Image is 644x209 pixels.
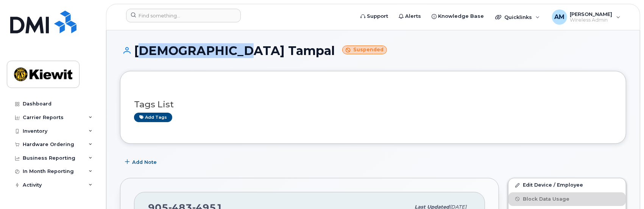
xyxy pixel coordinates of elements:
[342,46,387,54] small: Suspended
[134,113,172,122] a: Add tags
[508,192,626,206] button: Block Data Usage
[508,178,626,192] a: Edit Device / Employee
[120,155,163,169] button: Add Note
[120,44,626,57] h1: [DEMOGRAPHIC_DATA] Tampal
[132,159,157,166] span: Add Note
[134,100,612,109] h3: Tags List
[611,176,638,203] iframe: Messenger Launcher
